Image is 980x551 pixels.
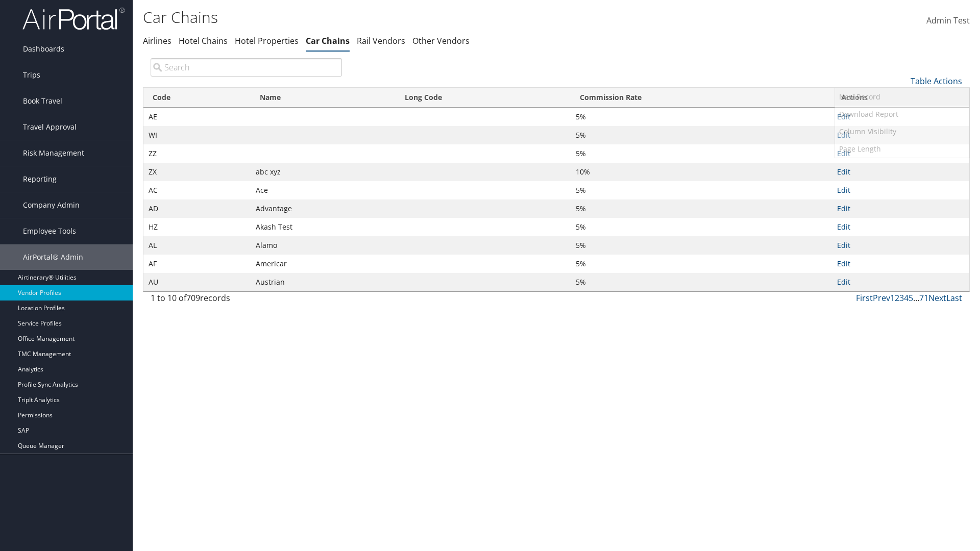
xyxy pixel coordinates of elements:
span: Dashboards [23,36,64,62]
span: Travel Approval [23,114,77,140]
span: Risk Management [23,140,84,166]
span: Trips [23,62,40,88]
a: Page Length [835,140,969,158]
a: New Record [835,88,969,106]
span: Book Travel [23,88,62,114]
img: airportal-logo.png [22,7,125,31]
span: Employee Tools [23,218,76,244]
a: Column Visibility [835,123,969,140]
span: Company Admin [23,192,80,218]
a: Download Report [835,106,969,123]
span: Reporting [23,166,57,192]
span: AirPortal® Admin [23,244,83,270]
